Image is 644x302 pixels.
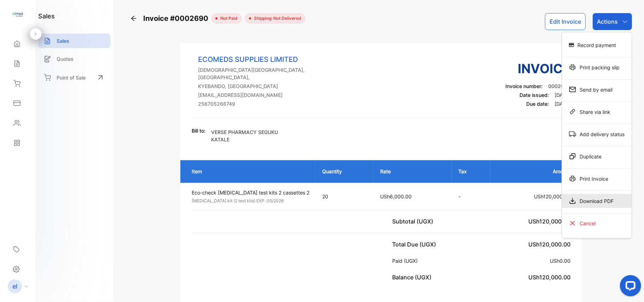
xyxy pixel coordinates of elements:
[597,17,618,26] p: Actions
[555,101,570,107] span: [DATE]
[198,100,334,108] p: 256705268749
[380,193,412,199] span: USh6,000.00
[198,91,334,99] p: [EMAIL_ADDRESS][DOMAIN_NAME]
[393,273,435,281] p: Balance (UGX)
[562,172,632,186] div: Print Invoice
[38,34,110,48] a: Sales
[38,52,110,66] a: Quotes
[322,193,366,200] p: 20
[393,240,439,249] p: Total Due (UGX)
[192,198,309,204] p: [MEDICAL_DATA] kit (2 test kits) EXP. 05/2026
[192,127,205,134] p: Bill to:
[57,74,86,81] p: Point of Sale
[526,101,549,107] span: Due date:
[57,55,74,63] p: Quotes
[534,193,570,199] span: USh120,000.00
[562,38,632,52] div: Record payment
[562,194,632,208] div: Download PDF
[562,105,632,119] div: Share via link
[562,149,632,163] div: Duplicate
[393,257,421,265] p: Paid (UGX)
[198,82,334,90] p: KYEBANDO, [GEOGRAPHIC_DATA]
[505,59,570,78] h3: Invoice
[562,216,632,230] div: Cancel
[614,272,644,302] iframe: LiveChat chat widget
[459,193,483,200] p: -
[192,168,308,175] p: Item
[528,218,570,225] span: USh120,000.00
[143,13,211,24] span: Invoice #0002690
[528,241,570,248] span: USh120,000.00
[562,82,632,97] div: Send by email
[57,37,69,45] p: Sales
[38,70,110,85] a: Point of Sale
[497,168,570,175] p: Amount
[192,189,309,196] p: Eco-check [MEDICAL_DATA] test kits 2 cassettes 2
[520,92,549,98] span: Date issued:
[545,13,586,30] button: Edit Invoice
[562,127,632,141] div: Add delivery status
[459,168,483,175] p: Tax
[505,83,543,89] span: Invoice number:
[211,128,292,143] p: VERSE PHARMACY SEGUKU KATALE
[198,54,334,65] p: ECOMEDS SUPPLIES LIMITED
[550,258,570,264] span: USh0.00
[322,168,366,175] p: Quantity
[198,66,334,81] p: [DEMOGRAPHIC_DATA][GEOGRAPHIC_DATA], [GEOGRAPHIC_DATA],
[393,217,436,226] p: Subtotal (UGX)
[380,168,444,175] p: Rate
[548,83,570,89] span: 0002690
[562,60,632,74] div: Print packing slip
[528,274,570,281] span: USh120,000.00
[12,282,17,291] p: el
[251,15,301,22] span: Shipping: Not Delivered
[12,9,23,20] img: logo
[555,92,570,98] span: [DATE]
[217,15,238,22] span: not paid
[38,11,55,21] h1: sales
[593,13,632,30] button: Actions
